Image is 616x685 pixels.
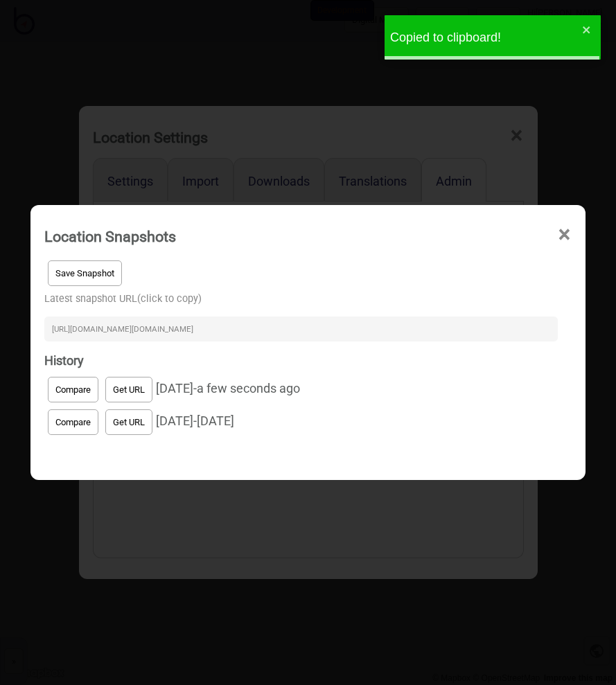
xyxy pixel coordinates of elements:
button: Compare [48,377,98,402]
span: × [557,212,572,258]
button: Get URL [105,409,152,435]
button: Compare [48,409,98,435]
button: Get URL [105,377,152,402]
span: Save Snapshot [55,268,114,278]
button: Save Snapshot [48,260,122,286]
div: Latest snapshot URL (click to copy) [44,290,557,348]
strong: History [44,353,84,368]
div: Copied to clipboard! [390,25,579,50]
div: Location Snapshots [44,222,176,251]
button: close [582,24,592,37]
div: [DATE] - a few seconds ago [44,373,557,406]
div: [DATE] - [DATE] [44,406,557,438]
